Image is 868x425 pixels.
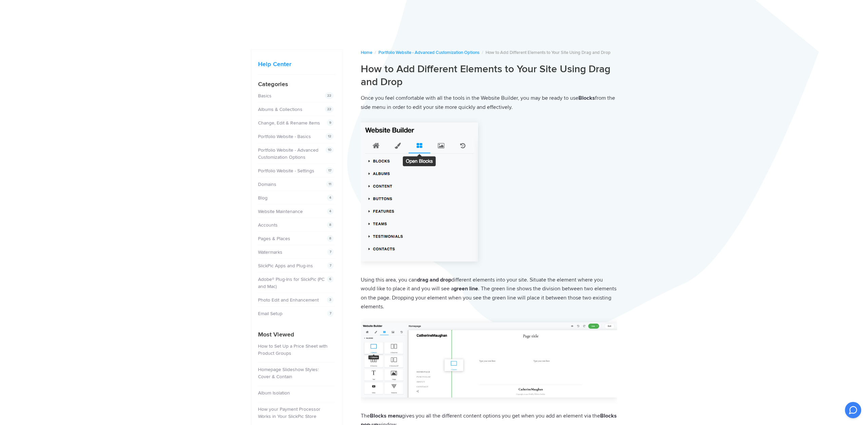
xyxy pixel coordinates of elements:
a: Change, Edit & Rename Items [258,120,320,126]
p: Using this area, you can different elements into your site. Situate the element where you would l... [361,275,617,311]
a: Home [361,50,372,55]
span: 17 [326,167,334,174]
a: Portfolio Website - Advanced Customization Options [378,50,479,55]
span: 3 [327,296,334,303]
a: Portfolio Website - Basics [258,134,311,139]
a: SlickPic Apps and Plug-ins [258,263,313,269]
span: 7 [327,249,334,255]
a: Homepage Slideshow Styles: Cover & Contain [258,367,319,380]
span: 9 [327,119,334,126]
a: Portfolio Website - Settings [258,168,314,174]
span: / [375,50,376,55]
p: Once you feel comfortable with all the tools in the Website Builder, you may be ready to use from... [361,94,617,112]
span: 8 [327,235,334,242]
a: Website Maintenance [258,209,303,214]
a: Albums & Collections [258,107,302,112]
a: Email Setup [258,311,282,316]
a: Help Center [258,60,291,68]
span: 12 [325,133,334,140]
strong: Blocks menu [370,412,402,419]
span: 7 [327,310,334,317]
span: 6 [327,276,334,283]
strong: drag and drop [417,276,451,283]
a: Photo Edit and Enhancement [258,297,319,303]
a: Blog [258,195,268,201]
span: 22 [325,92,334,99]
h4: Categories [258,80,335,89]
a: Album Isolation [258,390,290,396]
strong: green line [454,285,478,292]
strong: Blocks [578,95,595,101]
a: Watermarks [258,249,282,255]
a: Portfolio Website - Advanced Customization Options [258,147,318,160]
span: How to Add Different Elements to Your Site Using Drag and Drop [486,50,611,55]
h1: How to Add Different Elements to Your Site Using Drag and Drop [361,63,617,88]
span: 10 [325,147,334,153]
span: 8 [327,221,334,228]
span: 4 [327,194,334,201]
a: Pages & Places [258,236,290,242]
span: / [482,50,483,55]
h4: Most Viewed [258,330,335,339]
a: Accounts [258,222,278,228]
a: Domains [258,181,276,187]
span: 4 [327,208,334,215]
span: 7 [327,262,334,269]
a: Adobe® Plug-Ins for SlickPic (PC and Mac) [258,276,324,289]
span: 22 [325,106,334,113]
span: 11 [326,181,334,188]
a: How to Set Up a Price Sheet with Product Groups [258,343,328,356]
a: Basics [258,93,272,99]
a: How your Payment Processor Works in Your SlickPic Store [258,406,320,419]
